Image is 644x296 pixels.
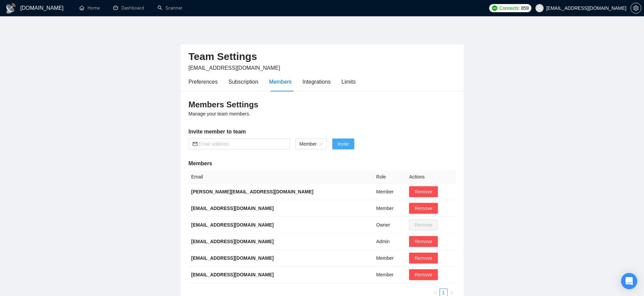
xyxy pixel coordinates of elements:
[406,170,455,184] th: Actions
[158,5,183,11] a: searchScanner
[499,4,520,12] span: Connects:
[189,170,374,184] th: Email
[414,188,432,195] span: Remove
[414,238,432,245] span: Remove
[630,5,641,11] a: setting
[374,250,407,267] td: Member
[433,291,437,295] span: left
[621,273,637,289] div: Open Intercom Messenger
[189,78,218,86] div: Preferences
[492,5,497,11] img: upwork-logo.png
[269,78,292,86] div: Members
[300,139,323,149] span: Member
[409,253,437,263] button: Remove
[191,272,274,277] b: [EMAIL_ADDRESS][DOMAIN_NAME]
[338,140,349,148] span: Invite
[191,206,274,211] b: [EMAIL_ADDRESS][DOMAIN_NAME]
[341,78,356,86] div: Limits
[189,50,456,64] h2: Team Settings
[189,65,280,71] span: [EMAIL_ADDRESS][DOMAIN_NAME]
[189,111,251,117] span: Manage your team members.
[79,5,100,11] a: homeHome
[374,184,407,200] td: Member
[189,99,456,110] h3: Members Settings
[332,139,354,149] button: Invite
[409,203,437,214] button: Remove
[374,200,407,217] td: Member
[193,142,197,146] span: mail
[450,291,454,295] span: right
[191,189,314,194] b: [PERSON_NAME][EMAIL_ADDRESS][DOMAIN_NAME]
[113,5,144,11] a: dashboardDashboard
[537,6,542,10] span: user
[5,3,16,14] img: logo
[374,233,407,250] td: Admin
[409,236,437,247] button: Remove
[409,269,437,280] button: Remove
[191,222,274,228] b: [EMAIL_ADDRESS][DOMAIN_NAME]
[631,5,641,11] span: setting
[409,186,437,197] button: Remove
[229,78,258,86] div: Subscription
[374,170,407,184] th: Role
[414,205,432,212] span: Remove
[414,271,432,278] span: Remove
[303,78,331,86] div: Integrations
[191,239,274,244] b: [EMAIL_ADDRESS][DOMAIN_NAME]
[189,160,456,168] h5: Members
[191,255,274,261] b: [EMAIL_ADDRESS][DOMAIN_NAME]
[630,3,641,14] button: setting
[374,267,407,283] td: Member
[374,217,407,233] td: Owner
[199,140,286,148] input: Email address
[521,4,528,12] span: 859
[414,254,432,262] span: Remove
[189,128,456,136] h5: Invite member to team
